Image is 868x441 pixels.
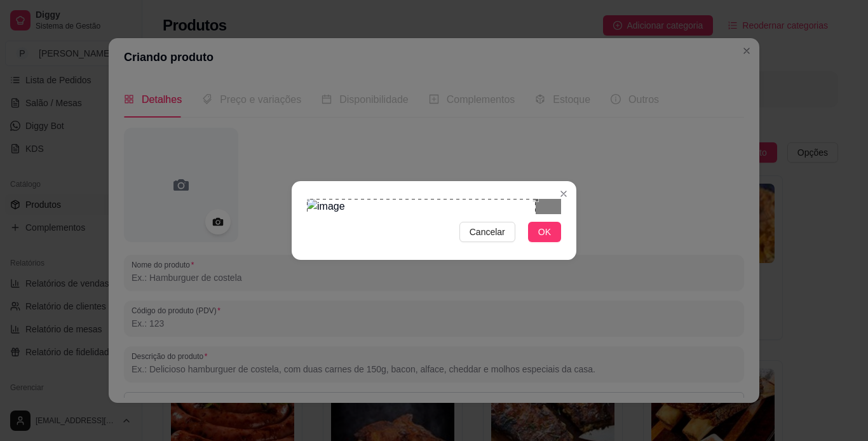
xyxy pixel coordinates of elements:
button: Close [553,184,574,204]
span: Cancelar [470,225,505,239]
button: OK [528,222,561,242]
span: OK [538,225,551,239]
div: Use the arrow keys to move the crop selection area [307,199,536,428]
button: Cancelar [459,222,515,242]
